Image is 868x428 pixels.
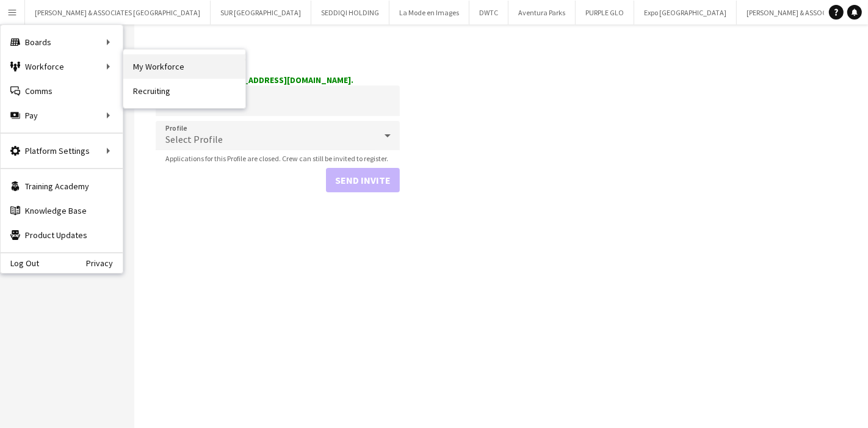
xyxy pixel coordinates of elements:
a: Recruiting [123,79,245,103]
button: SEDDIQI HOLDING [311,1,389,24]
span: Applications for this Profile are closed. Crew can still be invited to register. [156,154,398,163]
a: Log Out [1,258,39,268]
button: La Mode en Images [389,1,469,24]
div: Pay [1,103,123,128]
a: Knowledge Base [1,198,123,223]
div: Boards [1,30,123,54]
button: DWTC [469,1,508,24]
a: Privacy [86,258,123,268]
a: Comms [1,79,123,103]
a: My Workforce [123,54,245,79]
div: Workforce [1,54,123,79]
h1: Invite contact [156,46,400,65]
strong: [EMAIL_ADDRESS][DOMAIN_NAME]. [217,74,353,85]
button: PURPLE GLO [576,1,634,24]
span: Select Profile [165,133,223,145]
a: Training Academy [1,174,123,198]
button: Aventura Parks [508,1,576,24]
button: [PERSON_NAME] & ASSOCIATES KSA [737,1,867,24]
div: Platform Settings [1,139,123,163]
a: Product Updates [1,223,123,247]
button: [PERSON_NAME] & ASSOCIATES [GEOGRAPHIC_DATA] [25,1,211,24]
button: Expo [GEOGRAPHIC_DATA] [634,1,737,24]
button: SUR [GEOGRAPHIC_DATA] [211,1,311,24]
div: Invitation sent to [156,74,400,85]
